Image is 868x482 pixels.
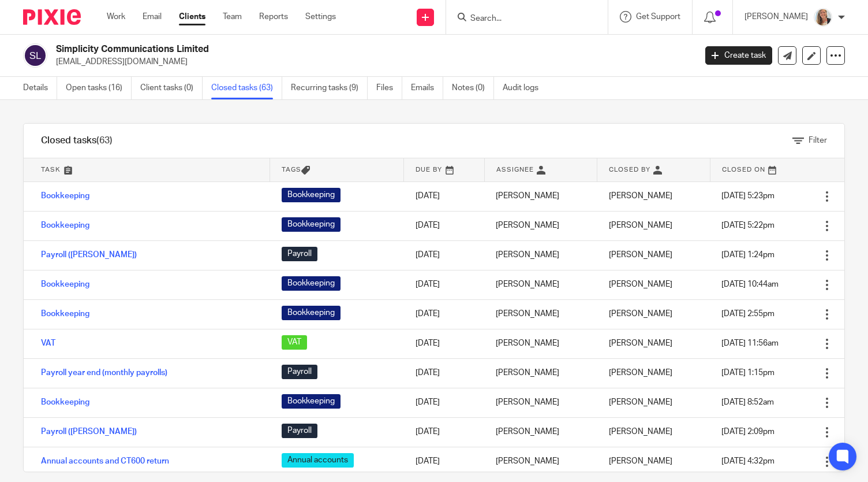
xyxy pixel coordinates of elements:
img: Pixie [23,9,81,25]
span: [DATE] 11:56am [721,339,779,347]
td: [PERSON_NAME] [484,329,597,358]
span: (63) [96,136,113,145]
td: [PERSON_NAME] [484,181,597,211]
a: Closed tasks (63) [211,77,282,99]
span: [PERSON_NAME] [609,457,672,465]
span: Annual accounts [282,453,354,468]
span: [PERSON_NAME] [609,221,672,229]
td: [PERSON_NAME] [484,447,597,476]
td: [PERSON_NAME] [484,417,597,447]
img: svg%3E [23,43,47,68]
td: [DATE] [404,388,485,417]
span: [PERSON_NAME] [609,398,672,406]
a: Create task [705,46,772,65]
a: Work [107,11,125,23]
a: Bookkeeping [41,310,89,318]
p: [PERSON_NAME] [744,11,808,23]
a: Bookkeeping [41,280,89,288]
td: [PERSON_NAME] [484,358,597,388]
td: [PERSON_NAME] [484,270,597,299]
a: Details [23,77,57,99]
a: Bookkeeping [41,192,89,200]
td: [DATE] [404,270,485,299]
span: [DATE] 1:15pm [721,369,775,377]
span: [DATE] 5:22pm [721,221,775,229]
a: Team [223,11,242,23]
img: IMG_9257.jpg [814,8,832,27]
input: Search [469,14,573,24]
span: Payroll [282,424,317,438]
span: [PERSON_NAME] [609,192,672,200]
span: Payroll [282,247,317,261]
a: Bookkeeping [41,221,89,229]
span: [DATE] 2:55pm [721,310,775,318]
span: [PERSON_NAME] [609,280,672,288]
span: Payroll [282,365,317,379]
a: Payroll ([PERSON_NAME]) [41,428,137,436]
a: Notes (0) [452,77,494,99]
span: VAT [282,335,307,350]
span: [PERSON_NAME] [609,369,672,377]
td: [DATE] [404,211,485,240]
td: [DATE] [404,329,485,358]
span: Bookkeeping [282,394,341,409]
p: [EMAIL_ADDRESS][DOMAIN_NAME] [56,56,688,68]
a: Email [143,11,162,23]
td: [DATE] [404,240,485,270]
a: Clients [179,11,205,23]
span: [DATE] 10:44am [721,280,779,288]
span: Bookkeeping [282,217,341,232]
h1: Closed tasks [41,135,113,147]
td: [PERSON_NAME] [484,299,597,329]
span: [PERSON_NAME] [609,251,672,259]
td: [PERSON_NAME] [484,240,597,270]
a: Reports [259,11,288,23]
td: [DATE] [404,417,485,447]
span: Bookkeeping [282,188,341,202]
span: Bookkeeping [282,306,341,320]
a: Files [376,77,402,99]
span: Get Support [636,13,680,21]
td: [DATE] [404,299,485,329]
td: [PERSON_NAME] [484,211,597,240]
span: [PERSON_NAME] [609,428,672,436]
span: Filter [809,136,827,144]
span: [DATE] 4:32pm [721,457,775,465]
td: [DATE] [404,181,485,211]
td: [DATE] [404,447,485,476]
span: Bookkeeping [282,276,341,291]
span: [DATE] 5:23pm [721,192,775,200]
span: [PERSON_NAME] [609,339,672,347]
span: [DATE] 8:52am [721,398,774,406]
a: Settings [305,11,336,23]
a: Emails [411,77,443,99]
a: VAT [41,339,55,347]
span: [PERSON_NAME] [609,310,672,318]
span: [DATE] 1:24pm [721,251,775,259]
td: [PERSON_NAME] [484,388,597,417]
a: Recurring tasks (9) [291,77,368,99]
span: [DATE] 2:09pm [721,428,775,436]
a: Bookkeeping [41,398,89,406]
a: Payroll year end (monthly payrolls) [41,369,167,377]
h2: Simplicity Communications Limited [56,43,562,55]
a: Annual accounts and CT600 return [41,457,169,465]
td: [DATE] [404,358,485,388]
a: Audit logs [503,77,547,99]
a: Open tasks (16) [66,77,132,99]
a: Client tasks (0) [140,77,203,99]
a: Payroll ([PERSON_NAME]) [41,251,137,259]
th: Tags [270,158,404,181]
